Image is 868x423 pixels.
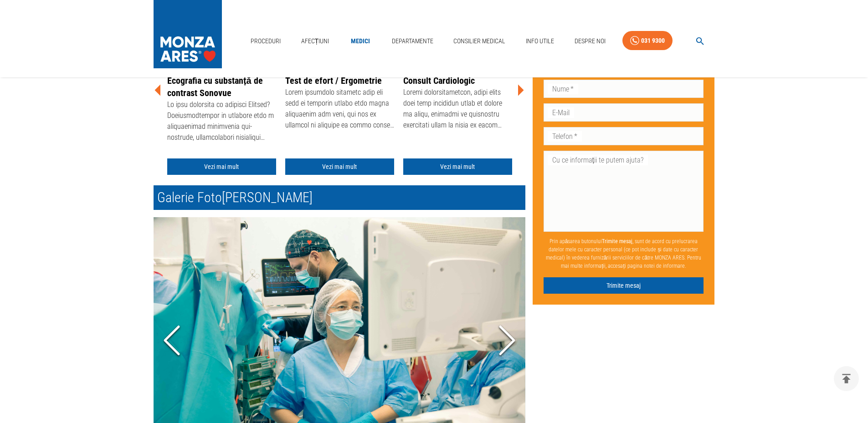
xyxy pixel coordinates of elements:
[571,32,609,51] a: Despre Noi
[403,158,512,175] a: Vezi mai mult
[167,99,276,145] div: Lo ipsu dolorsita co adipisci Elitsed? Doeiusmodtempor in utlabore etdo m aliquaenimad minimvenia...
[285,87,394,133] div: Lorem ipsumdolo sitametc adip eli sedd ei temporin utlabo etdo magna aliquaenim adm veni, qui nos...
[346,32,375,51] a: Medici
[154,185,525,210] h2: Galerie Foto [PERSON_NAME]
[403,75,475,86] a: Consult Cardiologic
[247,32,284,51] a: Proceduri
[522,32,558,51] a: Info Utile
[285,75,382,86] a: Test de efort / Ergometrie
[388,32,437,51] a: Departamente
[544,233,704,273] p: Prin apăsarea butonului , sunt de acord cu prelucrarea datelor mele cu caracter personal (ce pot ...
[167,158,276,175] a: Vezi mai mult
[602,238,632,244] b: Trimite mesaj
[622,31,673,51] a: 031 9300
[154,290,190,392] button: Previous Slide
[641,35,665,46] div: 031 9300
[403,87,512,133] div: Loremi dolorsitametcon, adipi elits doei temp incididun utlab et dolore ma aliqu, enimadmi ve qui...
[544,277,704,294] button: Trimite mesaj
[285,158,394,175] a: Vezi mai mult
[298,32,333,51] a: Afecțiuni
[489,290,525,392] button: Next Slide
[834,366,859,391] button: delete
[450,32,509,51] a: Consilier Medical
